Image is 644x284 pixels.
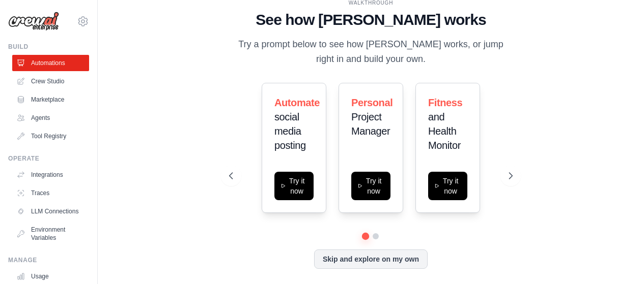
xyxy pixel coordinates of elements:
img: Logo [8,12,59,31]
a: Tool Registry [12,128,89,144]
div: Build [8,43,89,51]
button: Try it now [428,172,467,200]
span: Fitness [428,97,462,108]
span: and Health Monitor [428,111,461,151]
a: Marketplace [12,91,89,108]
button: Skip and explore on my own [314,249,428,269]
span: Project Manager [351,111,390,137]
a: Traces [12,185,89,201]
button: Try it now [351,172,390,200]
button: Try it now [274,172,314,200]
span: social media posting [274,111,306,151]
a: Agents [12,110,89,126]
span: Personal [351,97,393,108]
div: Operate [8,154,89,163]
a: Integrations [12,167,89,183]
a: Automations [12,55,89,71]
h1: See how [PERSON_NAME] works [229,11,513,29]
span: Automate [274,97,320,108]
div: Manage [8,256,89,264]
a: LLM Connections [12,203,89,219]
a: Environment Variables [12,222,89,246]
a: Crew Studio [12,73,89,89]
p: Try a prompt below to see how [PERSON_NAME] works, or jump right in and build your own. [229,37,513,67]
